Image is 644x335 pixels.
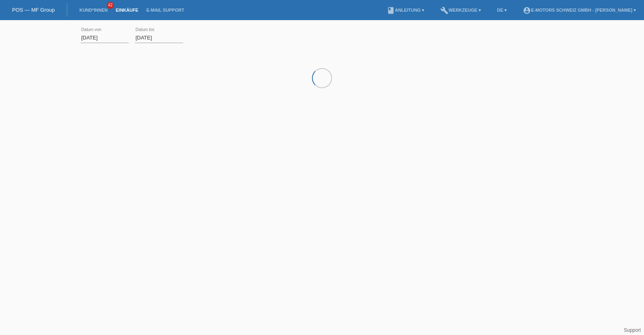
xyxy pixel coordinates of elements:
a: buildWerkzeuge ▾ [436,8,485,12]
a: bookAnleitung ▾ [383,8,428,12]
a: E-Mail Support [142,8,188,12]
span: 42 [107,2,114,9]
a: account_circleE-Motors Schweiz GmbH - [PERSON_NAME] ▾ [519,8,640,12]
i: build [440,6,448,14]
a: Einkäufe [111,8,142,12]
i: account_circle [523,6,531,14]
i: book [387,6,395,14]
a: DE ▾ [493,8,511,12]
a: Support [624,327,641,333]
a: Kund*innen [75,8,111,12]
a: POS — MF Group [12,7,55,13]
